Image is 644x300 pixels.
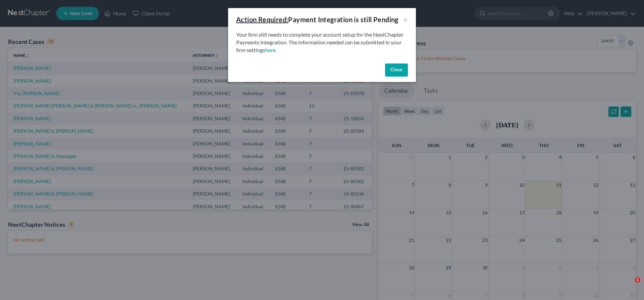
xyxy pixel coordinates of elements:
button: Close [385,63,408,77]
iframe: Intercom live chat [621,277,637,293]
button: × [403,15,408,24]
div: Payment Integration is still Pending [236,15,398,24]
a: here [265,47,275,53]
p: Your firm still needs to complete your account setup for the NextChapter Payments Integration. Th... [236,31,408,54]
span: 1 [635,277,640,283]
u: Action Required: [236,15,288,24]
